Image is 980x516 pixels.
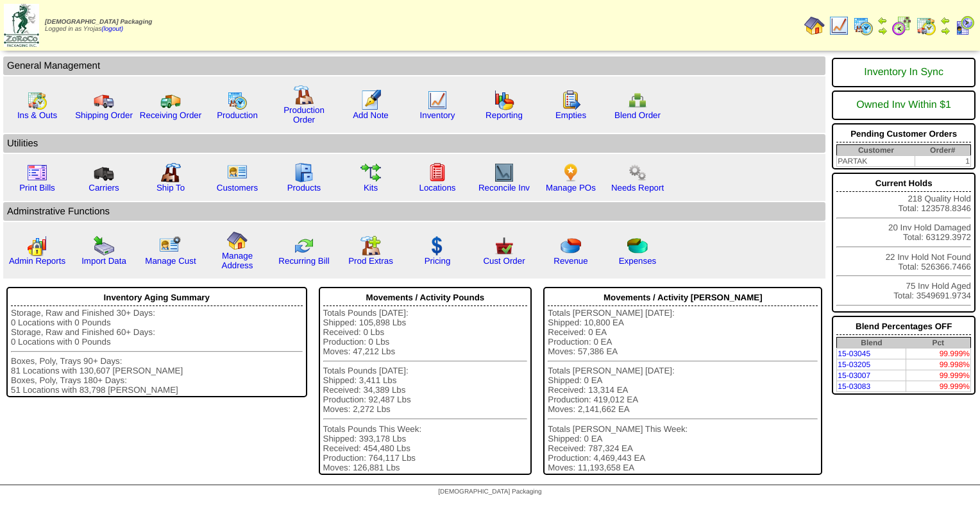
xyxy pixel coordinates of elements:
[916,15,936,36] img: calendarinout.gif
[627,90,648,110] img: network.png
[419,183,455,193] a: Locations
[627,236,648,256] img: pie_chart2.png
[829,15,849,36] img: line_graph.gif
[360,236,381,256] img: prodextras.gif
[160,90,181,110] img: truck2.gif
[877,15,888,26] img: arrowleft.gif
[11,289,303,306] div: Inventory Aging Summary
[27,236,47,256] img: graph2.png
[94,162,114,183] img: truck3.gif
[89,183,119,193] a: Carriers
[75,110,133,120] a: Shipping Order
[3,202,825,221] td: Adminstrative Functions
[227,90,248,110] img: calendarprod.gif
[561,236,581,256] img: pie_chart.png
[619,256,657,266] a: Expenses
[17,110,57,120] a: Ins & Outs
[555,110,586,120] a: Empties
[11,308,303,395] div: Storage, Raw and Finished 30+ Days: 0 Locations with 0 Pounds Storage, Raw and Finished 60+ Days:...
[478,183,530,193] a: Reconcile Inv
[364,183,378,193] a: Kits
[940,26,950,36] img: arrowright.gif
[891,15,912,36] img: calendarblend.gif
[27,162,47,183] img: invoice2.gif
[427,90,448,110] img: line_graph.gif
[483,256,525,266] a: Cust Order
[614,110,661,120] a: Blend Order
[217,183,258,193] a: Customers
[906,381,971,392] td: 99.999%
[420,110,455,120] a: Inventory
[45,19,152,26] span: [DEMOGRAPHIC_DATA] Packaging
[438,488,541,495] span: [DEMOGRAPHIC_DATA] Packaging
[4,4,39,47] img: zoroco-logo-small.webp
[838,371,870,380] a: 15-03007
[836,126,971,142] div: Pending Customer Orders
[9,256,65,266] a: Admin Reports
[360,162,381,183] img: workflow.gif
[838,349,870,358] a: 15-03045
[804,15,825,36] img: home.gif
[915,156,970,167] td: 1
[294,162,314,183] img: cabinet.gif
[45,19,152,33] span: Logged in as Yrojas
[877,26,888,36] img: arrowright.gif
[838,360,870,369] a: 15-03205
[427,236,448,256] img: dollar.gif
[836,318,971,335] div: Blend Percentages OFF
[140,110,201,120] a: Receiving Order
[906,370,971,381] td: 99.999%
[611,183,664,193] a: Needs Report
[546,183,596,193] a: Manage POs
[561,162,581,183] img: po.png
[159,236,183,256] img: managecust.png
[294,85,314,105] img: factory.gif
[227,230,248,251] img: home.gif
[156,183,185,193] a: Ship To
[27,90,47,110] img: calendarinout.gif
[94,236,114,256] img: import.gif
[561,90,581,110] img: workorder.gif
[427,162,448,183] img: locations.gif
[906,348,971,359] td: 99.999%
[494,162,514,183] img: line_graph2.gif
[853,15,874,36] img: calendarprod.gif
[837,145,915,156] th: Customer
[360,90,381,110] img: orders.gif
[227,162,248,183] img: customers.gif
[278,256,329,266] a: Recurring Bill
[81,256,126,266] a: Import Data
[940,15,950,26] img: arrowleft.gif
[548,308,818,472] div: Totals [PERSON_NAME] [DATE]: Shipped: 10,800 EA Received: 0 EA Production: 0 EA Moves: 57,386 EA ...
[494,90,514,110] img: graph.gif
[425,256,451,266] a: Pricing
[94,90,114,110] img: truck.gif
[836,60,971,85] div: Inventory In Sync
[627,162,648,183] img: workflow.png
[294,236,314,256] img: reconcile.gif
[222,251,253,270] a: Manage Address
[323,308,528,472] div: Totals Pounds [DATE]: Shipped: 105,898 Lbs Received: 0 Lbs Production: 0 Lbs Moves: 47,212 Lbs To...
[3,134,825,153] td: Utilities
[486,110,523,120] a: Reporting
[287,183,321,193] a: Products
[832,173,976,313] div: 218 Quality Hold Total: 123578.8346 20 Inv Hold Damaged Total: 63129.3972 22 Inv Hold Not Found T...
[101,26,123,33] a: (logout)
[548,289,818,306] div: Movements / Activity [PERSON_NAME]
[283,105,325,125] a: Production Order
[915,145,970,156] th: Order#
[160,162,181,183] img: factory2.gif
[145,256,196,266] a: Manage Cust
[837,156,915,167] td: PARTAK
[19,183,55,193] a: Print Bills
[954,15,975,36] img: calendarcustomer.gif
[348,256,393,266] a: Prod Extras
[494,236,514,256] img: cust_order.png
[217,110,258,120] a: Production
[906,359,971,370] td: 99.998%
[3,56,825,75] td: General Management
[836,93,971,117] div: Owned Inv Within $1
[838,382,870,391] a: 15-03083
[837,338,906,348] th: Blend
[906,338,971,348] th: Pct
